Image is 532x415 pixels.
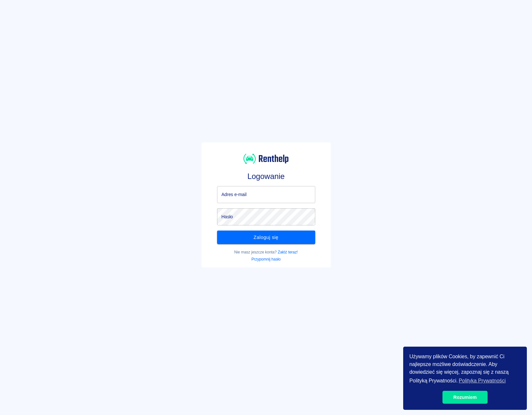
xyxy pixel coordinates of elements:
[217,231,315,244] button: Zaloguj się
[403,347,527,410] div: cookieconsent
[442,391,488,404] a: dismiss cookie message
[409,353,521,386] span: Używamy plików Cookies, by zapewnić Ci najlepsze możliwe doświadczenie. Aby dowiedzieć się więcej...
[243,153,289,165] img: Renthelp logo
[217,249,315,255] p: Nie masz jeszcze konta?
[458,376,507,386] a: learn more about cookies
[217,172,315,181] h3: Logowanie
[278,250,298,254] a: Załóż teraz!
[252,257,281,262] a: Przypomnij hasło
